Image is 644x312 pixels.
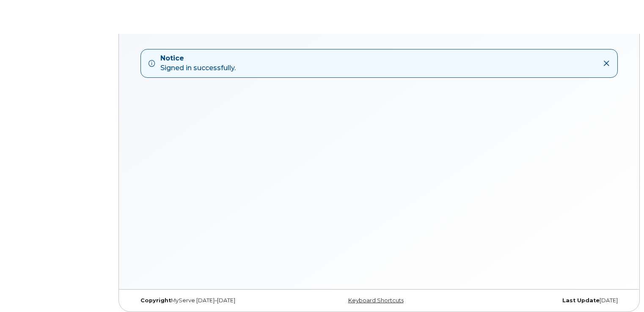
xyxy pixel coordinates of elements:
strong: Copyright [140,297,171,304]
a: Keyboard Shortcuts [348,297,404,304]
strong: Last Update [562,297,600,304]
strong: Notice [160,54,236,63]
div: Signed in successfully. [160,54,236,73]
div: [DATE] [461,297,624,304]
div: MyServe [DATE]–[DATE] [134,297,297,304]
